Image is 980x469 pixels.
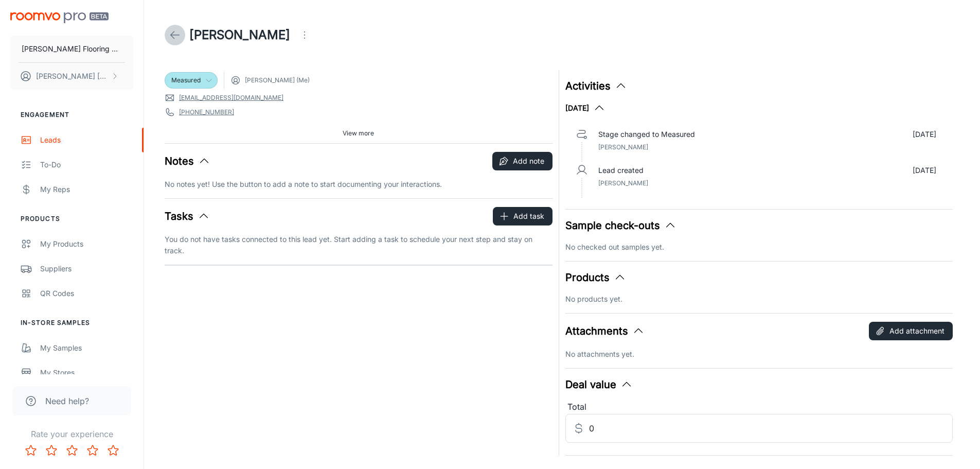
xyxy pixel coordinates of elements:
button: Rate 1 star [21,440,41,461]
p: Rate your experience [8,428,135,440]
button: Activities [565,78,627,94]
p: [PERSON_NAME] [PERSON_NAME] [36,71,109,82]
button: Deal value [565,377,633,392]
span: Need help? [45,395,89,407]
div: My Stores [40,367,133,378]
div: To-do [40,159,133,170]
span: Measured [171,76,201,85]
button: Attachments [565,323,645,339]
p: No notes yet! Use the button to add a note to start documenting your interactions. [165,179,553,190]
div: QR Codes [40,288,133,299]
span: [PERSON_NAME] [598,179,648,187]
p: No checked out samples yet. [565,241,953,253]
button: Sample check-outs [565,218,676,233]
div: My Products [40,238,133,250]
p: [DATE] [913,165,936,176]
p: No attachments yet. [565,349,953,360]
button: Notes [165,153,210,169]
button: Tasks [165,209,210,224]
button: Add attachment [869,322,953,340]
p: Stage changed to Measured [598,129,695,140]
button: [DATE] [565,102,605,114]
div: Leads [40,134,133,146]
p: [DATE] [913,129,936,140]
a: [EMAIL_ADDRESS][DOMAIN_NAME] [179,93,283,102]
div: My Samples [40,342,133,354]
button: Add task [493,207,553,225]
div: Measured [165,72,218,89]
button: Rate 3 star [62,440,82,461]
span: [PERSON_NAME] [598,143,648,151]
button: Rate 2 star [41,440,62,461]
div: Suppliers [40,263,133,274]
p: [PERSON_NAME] Flooring Center [22,43,122,55]
a: [PHONE_NUMBER] [179,108,234,117]
p: Lead created [598,165,644,176]
button: [PERSON_NAME] [PERSON_NAME] [10,63,133,90]
input: Estimated deal value [589,414,953,443]
button: Products [565,270,626,285]
div: Total [565,401,953,414]
button: Open menu [294,25,315,45]
button: View more [338,126,378,141]
div: My Reps [40,184,133,195]
h1: [PERSON_NAME] [189,26,290,44]
p: You do not have tasks connected to this lead yet. Start adding a task to schedule your next step ... [165,234,553,256]
button: Rate 4 star [82,440,103,461]
span: [PERSON_NAME] (Me) [245,76,310,85]
button: Add note [492,152,553,170]
img: Roomvo PRO Beta [10,12,109,23]
button: Rate 5 star [103,440,123,461]
span: View more [343,129,374,138]
p: No products yet. [565,293,953,305]
button: [PERSON_NAME] Flooring Center [10,36,133,62]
